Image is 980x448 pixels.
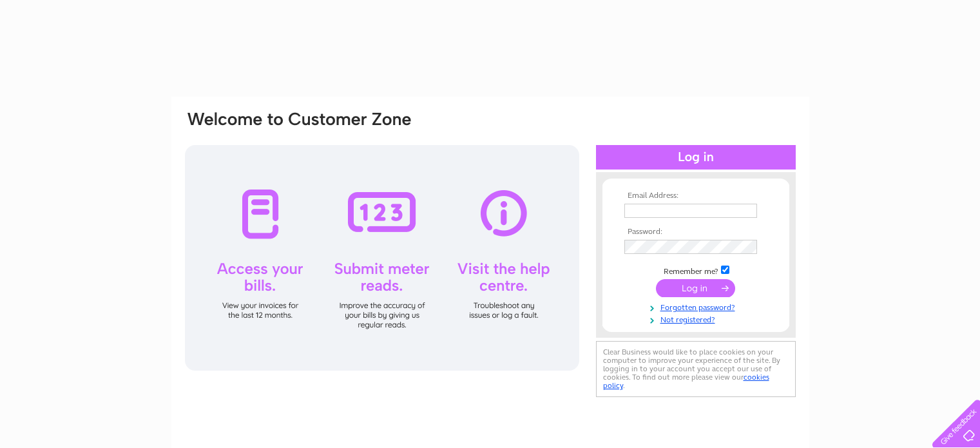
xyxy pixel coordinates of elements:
div: Clear Business would like to place cookies on your computer to improve your experience of the sit... [596,341,796,397]
a: Not registered? [624,313,771,325]
th: Email Address: [621,191,771,200]
input: Submit [656,279,735,297]
th: Password: [621,228,771,237]
a: cookies policy [603,373,769,390]
a: Forgotten password? [624,300,771,313]
td: Remember me? [621,264,771,277]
